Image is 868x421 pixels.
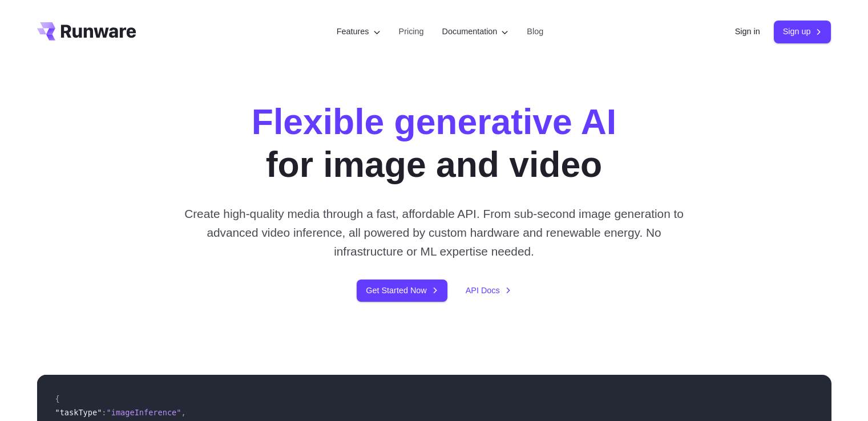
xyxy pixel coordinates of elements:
strong: Flexible generative AI [252,102,616,141]
label: Documentation [442,25,509,38]
a: API Docs [466,284,511,297]
a: Sign up [774,21,831,43]
span: , [181,408,185,417]
a: Sign in [735,25,760,38]
a: Get Started Now [357,280,447,302]
span: : [102,408,106,417]
span: "taskType" [55,408,102,417]
label: Features [337,25,381,38]
a: Pricing [399,25,424,38]
a: Blog [527,25,543,38]
span: "imageInference" [107,408,181,417]
a: Go to / [37,22,136,41]
span: { [55,394,60,403]
h1: for image and video [252,100,616,186]
p: Create high-quality media through a fast, affordable API. From sub-second image generation to adv... [180,204,688,261]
